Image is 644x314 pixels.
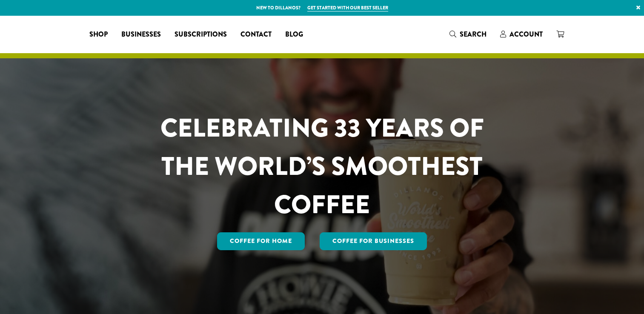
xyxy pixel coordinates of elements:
span: Search [460,29,487,39]
span: Subscriptions [175,29,227,40]
a: Shop [83,28,114,41]
h1: CELEBRATING 33 YEARS OF THE WORLD’S SMOOTHEST COFFEE [135,109,509,224]
span: Businesses [121,29,161,40]
a: Coffee For Businesses [320,232,427,250]
span: Blog [285,29,303,40]
span: Contact [240,29,272,40]
span: Account [509,29,543,39]
span: Shop [89,29,108,40]
a: Coffee for Home [217,232,305,250]
a: Search [443,27,493,41]
a: Get started with our best seller [307,4,388,11]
